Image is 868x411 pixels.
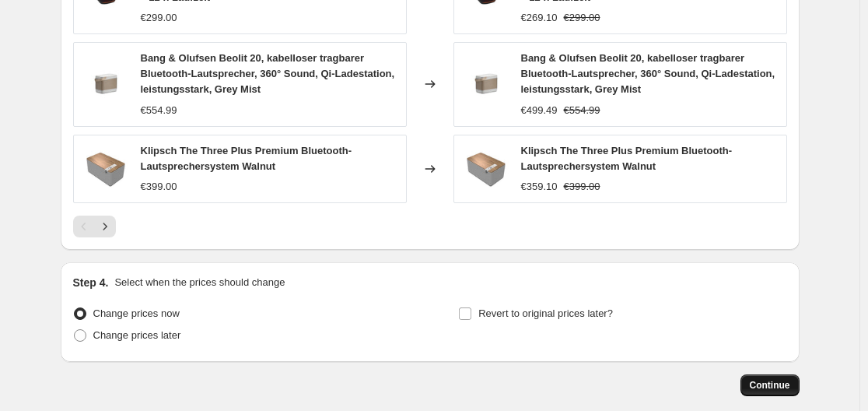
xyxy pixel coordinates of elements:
img: 61EF1JY3jiL_80x.jpg [82,146,128,192]
div: €554.99 [141,103,177,118]
strike: €299.00 [564,10,600,26]
img: 71PucS6gjrL_80x.jpg [82,61,128,107]
h2: Step 4. [73,275,109,290]
p: Select when the prices should change [114,275,285,290]
span: Revert to original prices later? [478,307,613,319]
div: €269.10 [521,10,558,26]
span: Change prices now [93,307,180,319]
img: 71PucS6gjrL_80x.jpg [462,61,509,107]
div: €299.00 [141,10,177,26]
span: Klipsch The Three Plus Premium Bluetooth-Lautsprechersystem Walnut [141,145,352,172]
span: Continue [750,379,790,392]
button: Next [94,216,116,237]
div: €359.10 [521,179,558,195]
nav: Pagination [73,216,116,237]
div: €499.49 [521,103,558,118]
strike: €554.99 [564,103,600,118]
strike: €399.00 [564,179,600,195]
img: 61EF1JY3jiL_80x.jpg [462,146,509,192]
div: €399.00 [141,179,177,195]
span: Change prices later [93,329,181,341]
span: Klipsch The Three Plus Premium Bluetooth-Lautsprechersystem Walnut [521,145,733,172]
span: Bang & Olufsen Beolit 20, kabelloser tragbarer Bluetooth-Lautsprecher, 360° Sound, Qi-Ladestation... [521,52,775,95]
span: Bang & Olufsen Beolit 20, kabelloser tragbarer Bluetooth-Lautsprecher, 360° Sound, Qi-Ladestation... [141,52,395,95]
button: Continue [740,374,800,396]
